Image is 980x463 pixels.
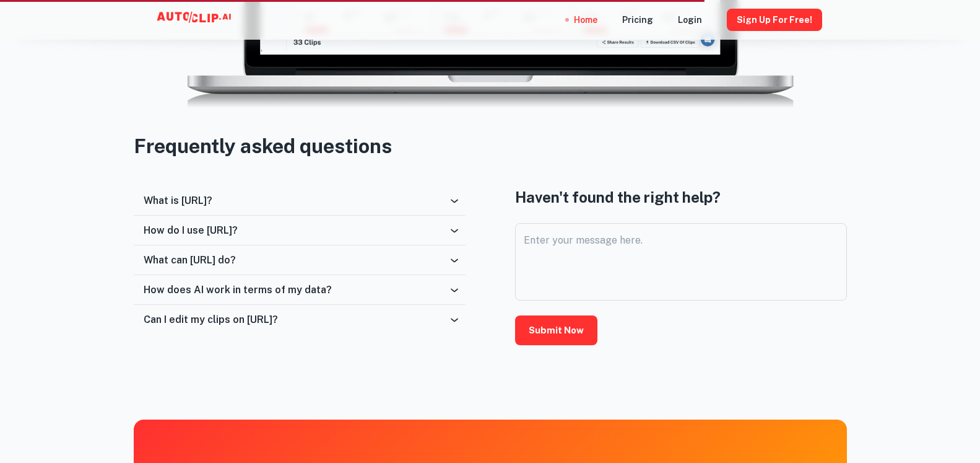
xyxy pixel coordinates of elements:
h6: Can I edit my clips on [URL]? [144,314,278,325]
h4: Haven't found the right help? [515,186,847,208]
div: How does AI work in terms of my data? [134,275,466,305]
h6: What can [URL] do? [144,254,236,266]
div: What can [URL] do? [134,245,466,275]
h6: How do I use [URL]? [144,224,238,236]
h3: Frequently asked questions [134,131,847,161]
div: Can I edit my clips on [URL]? [134,305,466,335]
h6: How does AI work in terms of my data? [144,284,332,296]
div: How do I use [URL]? [134,216,466,245]
div: What is [URL]? [134,186,466,216]
button: Submit Now [515,315,597,345]
button: Sign Up for free! [727,9,822,31]
h6: What is [URL]? [144,195,212,206]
